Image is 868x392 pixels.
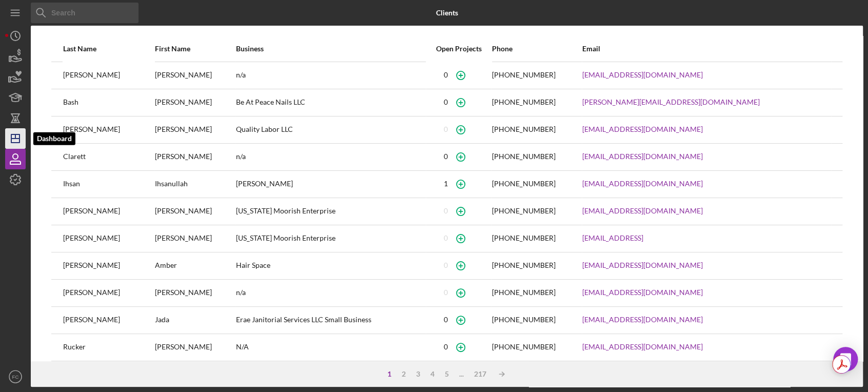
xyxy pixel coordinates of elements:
div: Clarett [63,144,154,170]
div: [PERSON_NAME] [63,63,154,88]
div: 3 [411,370,425,378]
a: [EMAIL_ADDRESS][DOMAIN_NAME] [582,207,703,215]
div: [PERSON_NAME] [155,280,235,306]
div: 0 [444,71,448,79]
div: [PERSON_NAME] [155,335,235,360]
div: [PHONE_NUMBER] [492,152,556,161]
div: Hair Space [236,253,426,279]
div: [PERSON_NAME] [155,90,235,115]
div: [PHONE_NUMBER] [492,343,556,351]
div: Last Name [63,45,154,53]
div: [US_STATE] Moorish Enterprise [236,199,426,224]
div: Erae Janitorial Services LLC Small Business [236,307,426,333]
div: [PERSON_NAME] [155,63,235,88]
a: [EMAIL_ADDRESS][DOMAIN_NAME] [582,343,703,351]
div: Jada [155,307,235,333]
div: 5 [440,370,454,378]
div: 0 [444,316,448,324]
a: [EMAIL_ADDRESS] [582,234,643,242]
div: [PERSON_NAME] [236,171,426,197]
input: Search [31,3,139,23]
div: N/A [236,335,426,360]
div: [PERSON_NAME] [63,226,154,251]
div: Open Projects [426,45,490,53]
div: ... [454,370,469,378]
div: [PHONE_NUMBER] [492,125,556,133]
div: 0 [444,125,448,133]
a: [EMAIL_ADDRESS][DOMAIN_NAME] [582,152,703,161]
div: 2 [397,370,411,378]
div: [PERSON_NAME] [155,226,235,251]
a: [EMAIL_ADDRESS][DOMAIN_NAME] [582,288,703,297]
button: FC [5,366,26,387]
div: Email [582,45,831,53]
div: 217 [469,370,491,378]
div: [PERSON_NAME] [63,307,154,333]
b: Clients [436,9,458,17]
div: Open Intercom Messenger [833,347,858,371]
a: [EMAIL_ADDRESS][DOMAIN_NAME] [582,71,703,79]
div: Phone [492,45,581,53]
div: [PHONE_NUMBER] [492,180,556,188]
div: [PERSON_NAME] [155,117,235,143]
div: 0 [444,152,448,161]
div: [PHONE_NUMBER] [492,261,556,269]
a: [PERSON_NAME][EMAIL_ADDRESS][DOMAIN_NAME] [582,98,760,106]
div: [PHONE_NUMBER] [492,71,556,79]
div: [PHONE_NUMBER] [492,316,556,324]
div: Business [236,45,426,53]
div: 0 [444,288,448,297]
div: 0 [444,234,448,242]
div: Bash [63,90,154,115]
div: 1 [382,370,397,378]
div: Quality Labor LLC [236,117,426,143]
div: [PHONE_NUMBER] [492,234,556,242]
div: 4 [425,370,440,378]
div: [PHONE_NUMBER] [492,288,556,297]
div: [PERSON_NAME] [63,117,154,143]
div: 0 [444,261,448,269]
div: Be At Peace Nails LLC [236,90,426,115]
div: [PERSON_NAME] [155,199,235,224]
div: Ihsan [63,171,154,197]
div: [PERSON_NAME] [63,280,154,306]
div: n/a [236,144,426,170]
div: Amber [155,253,235,279]
div: 0 [444,98,448,106]
div: 0 [444,207,448,215]
div: [PERSON_NAME] [155,144,235,170]
a: [EMAIL_ADDRESS][DOMAIN_NAME] [582,180,703,188]
div: [PERSON_NAME] [63,199,154,224]
a: [EMAIL_ADDRESS][DOMAIN_NAME] [582,261,703,269]
div: Ihsanullah [155,171,235,197]
div: [PERSON_NAME] [63,253,154,279]
div: n/a [236,280,426,306]
div: 0 [444,343,448,351]
div: n/a [236,63,426,88]
a: [EMAIL_ADDRESS][DOMAIN_NAME] [582,125,703,133]
div: First Name [155,45,235,53]
div: 1 [444,180,448,188]
div: [US_STATE] Moorish Enterprise [236,226,426,251]
text: FC [12,374,19,380]
div: [PHONE_NUMBER] [492,207,556,215]
a: [EMAIL_ADDRESS][DOMAIN_NAME] [582,316,703,324]
div: [PHONE_NUMBER] [492,98,556,106]
div: Rucker [63,335,154,360]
